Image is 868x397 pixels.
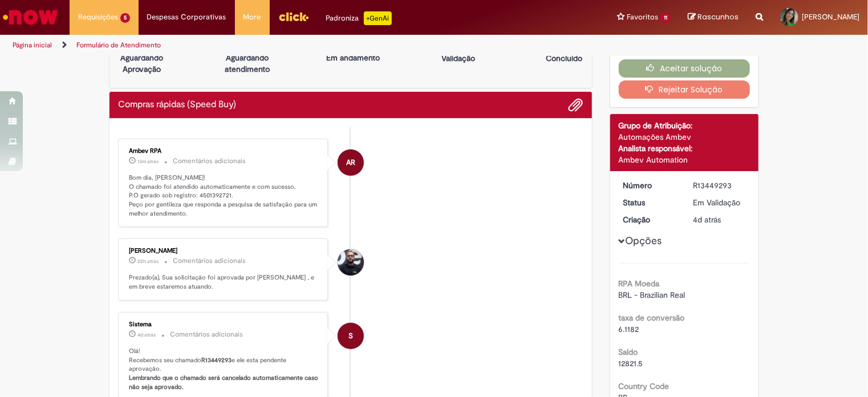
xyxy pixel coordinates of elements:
p: Prezado(a), Sua solicitação foi aprovada por [PERSON_NAME] , e em breve estaremos atuando. [129,273,319,291]
div: System [338,323,364,349]
dt: Status [615,197,685,208]
span: 13m atrás [137,158,159,165]
b: Saldo [619,347,638,357]
div: Padroniza [326,11,392,25]
span: Requisições [78,11,118,23]
p: Aguardando Aprovação [114,52,169,75]
div: Ambev RPA [338,149,364,176]
span: 11 [660,13,671,23]
small: Comentários adicionais [170,330,243,339]
h2: Compras rápidas (Speed Buy) Histórico de tíquete [118,100,236,110]
span: [PERSON_NAME] [802,12,859,22]
span: 4d atrás [693,214,721,225]
span: Favoritos [627,11,658,23]
div: Ambev Automation [619,154,751,165]
ul: Trilhas de página [9,35,570,56]
div: Ambev RPA [129,148,319,155]
div: [PERSON_NAME] [129,248,319,254]
span: AR [346,149,355,176]
a: Rascunhos [688,12,739,23]
div: Em Validação [693,197,746,208]
b: Lembrando que o chamado será cancelado automaticamente caso não seja aprovado. [129,374,320,391]
time: 26/08/2025 15:59:24 [693,214,721,225]
b: Country Code [619,381,670,391]
p: Olá! Recebemos seu chamado e ele esta pendente aprovação. [129,347,319,392]
div: Sistema [129,321,319,328]
div: Lucas Agenor Da Mota Cunha [338,249,364,276]
b: taxa de conversão [619,313,685,323]
div: 26/08/2025 15:59:24 [693,214,746,225]
div: Grupo de Atribuição: [619,120,751,131]
span: 22h atrás [137,258,159,265]
small: Comentários adicionais [173,256,246,266]
a: Página inicial [13,40,52,50]
time: 29/08/2025 10:12:38 [137,258,159,265]
p: Validação [441,52,475,64]
img: click_logo_yellow_360x200.png [278,8,309,25]
dt: Criação [615,214,685,225]
span: BRL - Brazilian Real [619,290,686,300]
span: 5 [120,13,130,23]
div: R13449293 [693,180,746,191]
span: Rascunhos [697,11,739,22]
div: Automações Ambev [619,131,751,143]
span: S [348,322,353,350]
dt: Número [615,180,685,191]
p: Bom dia, [PERSON_NAME]! O chamado foi atendido automaticamente e com sucesso. P.O gerado sob regi... [129,173,319,218]
small: Comentários adicionais [173,156,246,166]
p: Concluído [546,52,582,64]
img: ServiceNow [1,6,60,29]
p: Em andamento [326,52,380,63]
b: R13449293 [201,356,232,364]
span: 6.1182 [619,324,639,334]
div: Analista responsável: [619,143,751,154]
button: Rejeitar Solução [619,80,751,99]
button: Aceitar solução [619,59,751,78]
time: 30/08/2025 08:21:23 [137,158,159,165]
p: Aguardando atendimento [220,52,275,75]
time: 26/08/2025 15:59:37 [137,331,156,338]
b: RPA Moeda [619,278,660,289]
a: Formulário de Atendimento [76,40,161,50]
span: Despesas Corporativas [147,11,226,23]
p: +GenAi [364,11,392,25]
span: 12821.5 [619,358,643,368]
button: Adicionar anexos [569,98,583,112]
span: More [244,11,261,23]
span: 4d atrás [137,331,156,338]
